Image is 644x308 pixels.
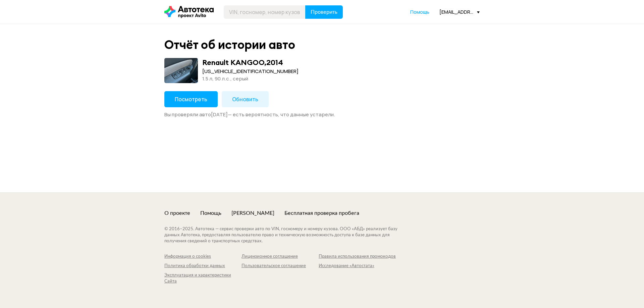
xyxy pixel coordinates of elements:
a: Политика обработки данных [164,263,241,269]
a: Бесплатная проверка пробега [284,209,359,217]
a: [PERSON_NAME] [231,209,274,217]
div: [EMAIL_ADDRESS][DOMAIN_NAME] [439,9,480,15]
a: Правила использования промокодов [319,254,396,260]
div: 1.5 л, 90 л.c., серый [202,75,299,82]
button: Проверить [305,5,343,19]
a: Информация о cookies [164,254,241,260]
span: Посмотреть [175,96,207,103]
input: VIN, госномер, номер кузова [224,5,306,19]
a: О проекте [164,209,190,217]
button: Обновить [222,91,269,107]
a: Лицензионное соглашение [241,254,319,260]
div: Вы проверяли авто [DATE] — есть вероятность, что данные устарели. [164,111,480,118]
a: Помощь [200,209,221,217]
a: Эксплуатация и характеристики Сайта [164,272,241,285]
button: Посмотреть [164,91,218,107]
span: Обновить [232,96,258,103]
a: Пользовательское соглашение [241,263,319,269]
div: Отчёт об истории авто [164,38,295,52]
div: [US_VEHICLE_IDENTIFICATION_NUMBER] [202,68,299,75]
a: Исследование «Автостата» [319,263,396,269]
span: Проверить [311,9,337,15]
span: Помощь [410,9,429,15]
a: Помощь [410,9,429,15]
div: © 2016– 2025 . Автотека — сервис проверки авто по VIN, госномеру и номеру кузова. ООО «АБД» реали... [164,226,411,244]
div: Renault KANGOO , 2014 [202,58,283,67]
